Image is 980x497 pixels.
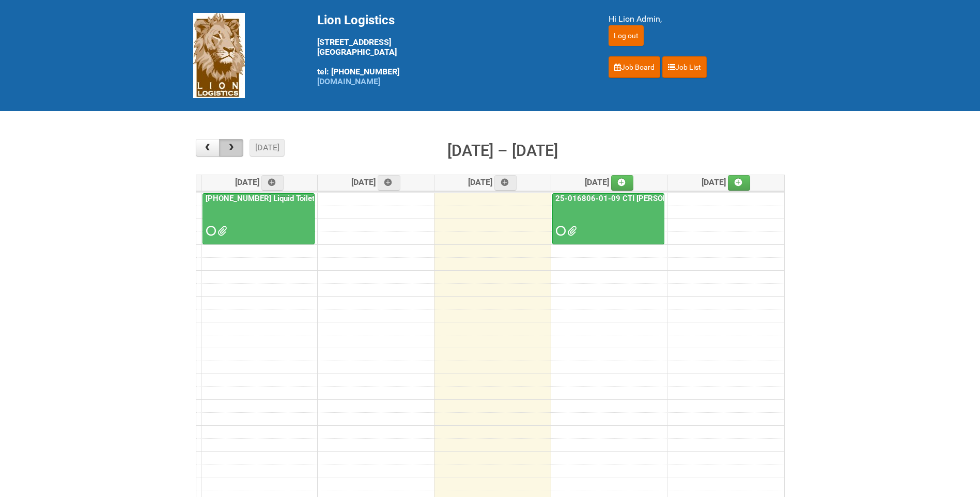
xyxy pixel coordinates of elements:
span: [DATE] [351,177,400,187]
a: 25-016806-01-09 CTI [PERSON_NAME] Bar Superior HUT [552,193,664,245]
a: Lion Logistics [193,50,245,60]
a: Job Board [609,56,660,78]
a: [PHONE_NUMBER] Liquid Toilet Bowl Cleaner - Mailing 2 [204,194,404,203]
h2: [DATE] – [DATE] [447,139,558,163]
a: 25-016806-01-09 CTI [PERSON_NAME] Bar Superior HUT [553,194,760,203]
a: [PHONE_NUMBER] Liquid Toilet Bowl Cleaner - Mailing 2 [203,193,315,245]
a: Job List [662,56,707,78]
span: Lion Logistics [317,13,395,27]
button: [DATE] [250,139,285,157]
span: [DATE] [702,177,751,187]
a: Add an event [494,175,517,191]
div: [STREET_ADDRESS] [GEOGRAPHIC_DATA] tel: [PHONE_NUMBER] [317,13,583,86]
span: MDN 24-096164-01 MDN Left over counts.xlsx MOR_Mailing 2 24-096164-01-08.xlsm Labels Mailing 2 24... [217,227,225,235]
img: Lion Logistics [193,13,245,98]
span: Requested [206,227,213,235]
span: [DATE] [235,177,284,187]
span: LPF_REV - 25-016806-01-09.xlsx Dove CM Usage Instructions_V1.pdf MDN - 25-016806-01 MDN 2.xlsx JN... [567,227,574,235]
a: [DOMAIN_NAME] [317,76,380,86]
div: Hi Lion Admin, [609,13,787,25]
a: Add an event [728,175,751,191]
a: Add an event [261,175,284,191]
span: [DATE] [585,177,634,187]
a: Add an event [611,175,634,191]
input: Log out [609,25,644,46]
span: [DATE] [468,177,517,187]
a: Add an event [378,175,400,191]
span: Requested [556,227,563,235]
